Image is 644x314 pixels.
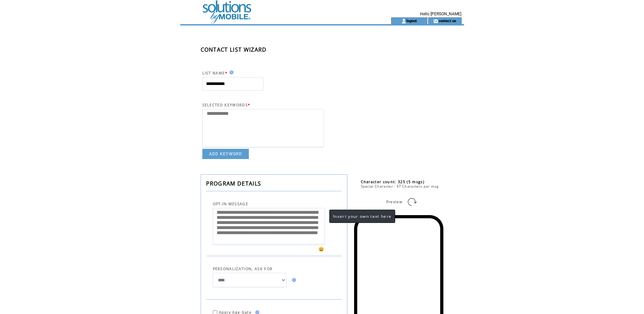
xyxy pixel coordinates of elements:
[433,18,438,24] img: contact_us_icon.gif
[420,12,461,16] span: Hello [PERSON_NAME]
[202,149,249,159] a: ADD KEYWORD
[333,213,391,219] span: Insert your own text here
[202,71,225,75] span: LIST NAME
[318,246,325,252] span: 😀
[213,202,249,206] span: OPT-IN MESSAGE
[206,180,261,187] span: PROGRAM DETAILS
[201,46,267,53] span: CONTACT LIST WIZARD
[213,266,273,271] span: PERSONALIZATION, ASK FOR
[361,184,439,189] span: Special Character - 67 Characters per msg
[438,18,456,23] a: contact us
[290,278,296,282] img: help.gif
[406,18,417,23] a: logout
[401,18,406,24] img: account_icon.gif
[202,103,248,107] span: SELECTED KEYWORDS
[227,70,234,74] img: help.gif
[361,179,425,184] span: Character count: 325 (5 msgs)
[386,199,402,204] span: Preview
